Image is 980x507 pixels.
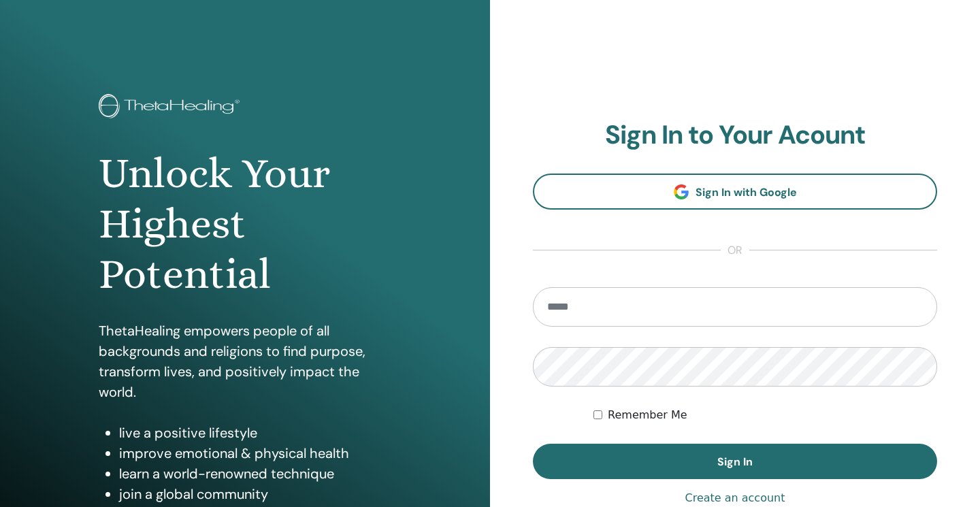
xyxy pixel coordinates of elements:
[533,174,937,210] a: Sign In with Google
[119,443,391,463] li: improve emotional & physical health
[99,148,391,300] h1: Unlock Your Highest Potential
[696,185,797,199] span: Sign In with Google
[99,321,391,402] p: ThetaHealing empowers people of all backgrounds and religions to find purpose, transform lives, a...
[533,444,937,479] button: Sign In
[685,490,785,506] a: Create an account
[533,120,937,151] h2: Sign In to Your Acount
[119,484,391,504] li: join a global community
[119,423,391,443] li: live a positive lifestyle
[608,407,687,423] label: Remember Me
[717,455,753,469] span: Sign In
[119,463,391,484] li: learn a world-renowned technique
[593,407,937,423] div: Keep me authenticated indefinitely or until I manually logout
[721,242,749,259] span: or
